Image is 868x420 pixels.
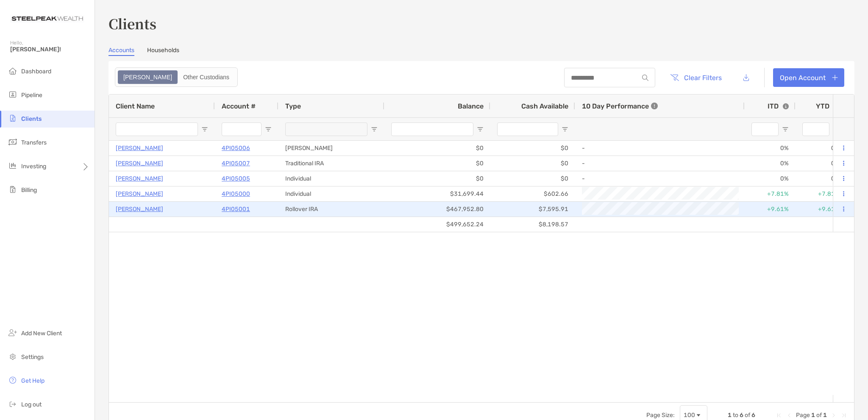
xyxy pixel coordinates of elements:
[8,184,18,195] img: billing icon
[21,115,42,122] span: Clients
[562,126,568,133] button: Open Filter Menu
[10,3,84,34] img: Zoe Logo
[490,171,575,186] div: $0
[8,113,18,123] img: clients icon
[384,141,490,156] div: $0
[840,412,847,419] div: Last Page
[178,71,234,83] div: Other Custodians
[278,202,384,217] div: Rollover IRA
[285,102,301,110] span: Type
[116,122,198,136] input: Client Name Filter Input
[116,143,163,153] p: [PERSON_NAME]
[796,141,846,156] div: 0%
[278,171,384,186] div: Individual
[796,156,846,171] div: 0%
[116,204,163,214] p: [PERSON_NAME]
[811,412,815,419] span: 1
[490,202,575,217] div: $7,595.91
[497,122,558,136] input: Cash Available Filter Input
[108,14,854,33] h3: Clients
[222,158,250,169] a: 4PI05007
[8,328,18,338] img: add_new_client icon
[8,137,18,147] img: transfers icon
[384,156,490,171] div: $0
[21,330,62,337] span: Add New Client
[391,122,473,136] input: Balance Filter Input
[664,68,728,87] button: Clear Filters
[458,102,484,110] span: Balance
[830,412,837,419] div: Next Page
[278,186,384,201] div: Individual
[108,47,134,56] a: Accounts
[222,189,250,199] p: 4PI05000
[21,68,51,75] span: Dashboard
[796,171,846,186] div: 0%
[222,143,250,153] a: 4PI05006
[796,202,846,217] div: +9.61%
[751,122,779,136] input: ITD Filter Input
[21,163,46,170] span: Investing
[384,217,490,232] div: $499,652.24
[796,412,810,419] span: Page
[116,189,163,199] a: [PERSON_NAME]
[21,353,44,361] span: Settings
[642,75,648,81] img: input icon
[116,173,163,184] a: [PERSON_NAME]
[278,141,384,156] div: [PERSON_NAME]
[745,156,796,171] div: 0%
[21,377,45,384] span: Get Help
[147,47,179,56] a: Households
[816,412,822,419] span: of
[116,102,155,110] span: Client Name
[786,412,793,419] div: Previous Page
[490,156,575,171] div: $0
[222,204,250,214] a: 4PI05001
[776,412,782,419] div: First Page
[384,186,490,201] div: $31,699.44
[768,102,789,110] div: ITD
[222,173,250,184] a: 4PI05005
[477,126,484,133] button: Open Filter Menu
[116,158,163,169] a: [PERSON_NAME]
[278,156,384,171] div: Traditional IRA
[8,351,18,362] img: settings icon
[745,186,796,201] div: +7.81%
[745,412,750,419] span: of
[21,92,42,99] span: Pipeline
[384,171,490,186] div: $0
[490,186,575,201] div: $602.66
[8,89,18,100] img: pipeline icon
[802,122,829,136] input: YTD Filter Input
[21,401,42,408] span: Log out
[384,202,490,217] div: $467,952.80
[582,141,738,155] div: -
[222,102,256,110] span: Account #
[490,141,575,156] div: $0
[796,186,846,201] div: +7.81%
[582,172,738,186] div: -
[521,102,568,110] span: Cash Available
[8,161,18,171] img: investing icon
[21,139,47,146] span: Transfers
[582,95,658,117] div: 10 Day Performance
[751,412,755,419] span: 6
[745,141,796,156] div: 0%
[10,46,89,53] span: [PERSON_NAME]!
[119,71,177,83] div: Zoe
[740,412,743,419] span: 6
[8,399,18,409] img: logout icon
[728,412,732,419] span: 1
[371,126,378,133] button: Open Filter Menu
[823,412,827,419] span: 1
[745,171,796,186] div: 0%
[646,412,675,419] div: Page Size:
[222,122,262,136] input: Account # Filter Input
[265,126,272,133] button: Open Filter Menu
[816,102,840,110] div: YTD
